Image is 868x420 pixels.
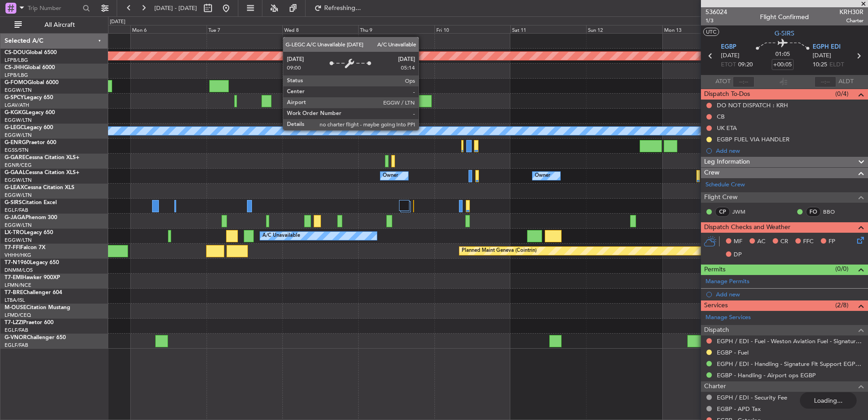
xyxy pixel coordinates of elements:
[5,290,62,295] a: T7-BREChallenger 604
[757,237,765,246] span: AC
[715,77,730,86] span: ATOT
[717,394,787,401] a: EGPH / EDI - Security Fee
[5,95,24,100] span: G-SPCY
[5,170,79,175] a: G-GAALCessna Citation XLS+
[5,162,32,169] a: EGNR/CEG
[5,110,26,115] span: G-KGKG
[704,381,726,392] span: Charter
[704,325,729,335] span: Dispatch
[5,147,29,154] a: EGSS/STN
[733,76,755,87] input: --:--
[717,113,725,120] div: CB
[775,50,790,59] span: 01:05
[813,60,827,70] span: 10:25
[5,125,53,130] a: G-LEGCLegacy 600
[262,229,300,243] div: A/C Unavailable
[5,215,25,220] span: G-JAGA
[5,305,70,310] a: M-OUSECitation Mustang
[5,252,31,259] a: VHHH/HKG
[813,51,831,60] span: [DATE]
[5,72,28,79] a: LFPB/LBG
[5,65,55,70] a: CS-JHHGlobal 6000
[705,277,750,286] a: Manage Permits
[662,25,738,33] div: Mon 13
[734,250,742,260] span: DP
[24,22,96,28] span: All Aircraft
[721,43,736,52] span: EGBP
[716,290,863,298] div: Add new
[717,101,788,109] div: DO NOT DISPATCH : KRH
[806,207,821,217] div: FO
[5,140,26,145] span: G-ENRG
[5,320,23,325] span: T7-LZZI
[780,237,788,246] span: CR
[5,177,32,184] a: EGGW/LTN
[704,157,750,167] span: Leg Information
[5,192,32,199] a: EGGW/LTN
[282,25,358,33] div: Wed 8
[5,260,59,265] a: T7-N1960Legacy 650
[704,265,725,275] span: Permits
[5,155,79,160] a: G-GARECessna Citation XLS+
[717,360,863,368] a: EGPH / EDI - Handling - Signature Flt Support EGPH / EDI
[5,267,33,274] a: DNMM/LOS
[5,335,27,340] span: G-VNOR
[5,260,30,265] span: T7-N1960
[5,200,57,205] a: G-SIRSCitation Excel
[586,25,662,33] div: Sun 12
[705,17,727,25] span: 1/3
[803,237,814,246] span: FFC
[5,80,28,85] span: G-FOMO
[5,290,23,295] span: T7-BRE
[705,313,751,322] a: Manage Services
[5,297,25,304] a: LTBA/ISL
[5,237,32,244] a: EGGW/LTN
[717,371,816,379] a: EGBP - Handling - Airport ops EGBP
[717,135,789,143] div: EGBP FUEL VIA HANDLER
[5,342,28,349] a: EGLF/FAB
[705,180,745,190] a: Schedule Crew
[130,25,206,33] div: Mon 6
[5,207,28,214] a: EGLF/FAB
[5,275,60,280] a: T7-EMIHawker 900XP
[732,208,753,216] a: JWM
[721,60,736,70] span: ETOT
[5,275,22,280] span: T7-EMI
[5,132,32,139] a: EGGW/LTN
[28,1,80,15] input: Trip Number
[5,50,57,55] a: CS-DOUGlobal 6500
[510,25,586,33] div: Sat 11
[717,349,749,356] a: EGBP - Fuel
[5,215,57,220] a: G-JAGAPhenom 300
[717,124,737,132] div: UK ETA
[813,43,841,52] span: EGPH EDI
[716,147,863,155] div: Add new
[324,5,362,11] span: Refreshing...
[704,222,790,233] span: Dispatch Checks and Weather
[829,60,844,70] span: ELDT
[358,25,434,33] div: Thu 9
[5,110,55,115] a: G-KGKGLegacy 600
[5,80,59,85] a: G-FOMOGlobal 6000
[462,244,537,258] div: Planned Maint Geneva (Cointrin)
[835,300,848,310] span: (2/8)
[5,230,53,235] a: LX-TROLegacy 650
[703,28,719,36] button: UTC
[5,95,53,100] a: G-SPCYLegacy 650
[5,125,24,130] span: G-LEGC
[5,200,22,205] span: G-SIRS
[207,25,282,33] div: Tue 7
[738,60,753,70] span: 09:20
[829,237,835,246] span: FP
[704,300,728,311] span: Services
[154,4,197,12] span: [DATE] - [DATE]
[760,12,809,22] div: Flight Confirmed
[5,245,20,250] span: T7-FFI
[715,207,730,217] div: CP
[5,230,24,235] span: LX-TRO
[5,305,26,310] span: M-OUSE
[5,245,45,250] a: T7-FFIFalcon 7X
[535,169,550,183] div: Owner
[5,155,25,160] span: G-GARE
[434,25,510,33] div: Fri 10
